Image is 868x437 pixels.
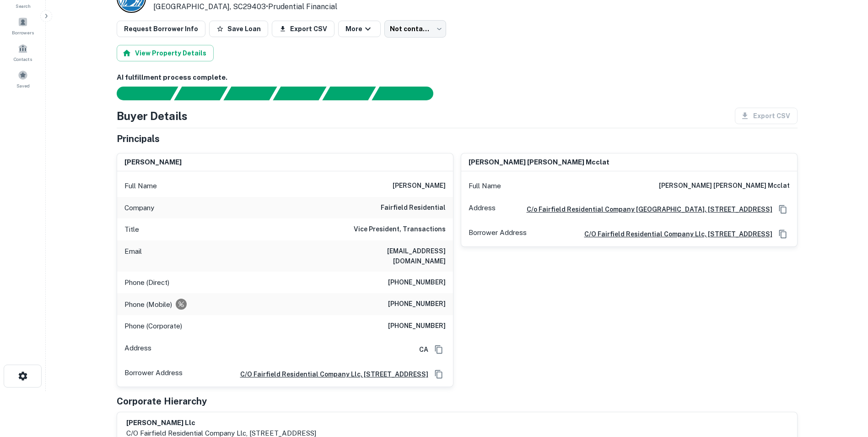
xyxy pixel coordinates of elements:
[354,224,446,235] h6: Vice President, Transactions
[432,343,446,356] button: Copy Address
[117,45,214,61] button: View Property Details
[381,202,446,213] h6: fairfield residential
[174,87,227,100] div: Your request is received and processing...
[124,367,183,381] p: Borrower Address
[388,277,446,288] h6: [PHONE_NUMBER]
[469,180,501,191] p: Full Name
[126,418,316,428] h6: [PERSON_NAME] llc
[124,224,139,235] p: Title
[322,87,376,100] div: Principals found, still searching for contact information. This may take time...
[3,40,43,65] a: Contacts
[469,227,527,241] p: Borrower Address
[659,180,790,191] h6: [PERSON_NAME] [PERSON_NAME] mcclat
[469,157,609,168] h6: [PERSON_NAME] [PERSON_NAME] mcclat
[519,204,772,214] a: C/o Fairfield Residential Company [GEOGRAPHIC_DATA], [STREET_ADDRESS]
[432,367,446,381] button: Copy Address
[16,82,30,89] span: Saved
[124,157,182,168] h6: [PERSON_NAME]
[117,394,207,408] h5: Corporate Hierarchy
[209,21,268,37] button: Save Loan
[153,1,337,12] p: [GEOGRAPHIC_DATA], SC29403 •
[124,321,182,332] p: Phone (Corporate)
[273,87,326,100] div: Principals found, AI now looking for contact information...
[384,20,446,38] div: Not contacted
[106,87,174,100] div: Sending borrower request to AI...
[124,246,142,266] p: Email
[233,369,428,379] a: c/o fairfield residential company llc, [STREET_ADDRESS]
[176,299,187,310] div: Requests to not be contacted at this number
[117,132,160,146] h5: Principals
[272,21,334,37] button: Export CSV
[393,180,446,191] h6: [PERSON_NAME]
[412,344,428,355] h6: CA
[338,21,381,37] button: More
[469,202,496,216] p: Address
[822,364,868,408] iframe: Chat Widget
[577,229,772,239] a: c/o fairfield residential company llc, [STREET_ADDRESS]
[268,2,337,11] a: Prudential Financial
[776,227,790,241] button: Copy Address
[12,29,34,36] span: Borrowers
[16,2,31,10] span: Search
[14,55,32,63] span: Contacts
[124,343,151,356] p: Address
[776,202,790,216] button: Copy Address
[117,21,205,37] button: Request Borrower Info
[223,87,277,100] div: Documents found, AI parsing details...
[124,299,172,310] p: Phone (Mobile)
[388,299,446,310] h6: [PHONE_NUMBER]
[372,87,444,100] div: AI fulfillment process complete.
[117,72,798,83] h6: AI fulfillment process complete.
[124,277,169,288] p: Phone (Direct)
[336,246,446,266] h6: [EMAIL_ADDRESS][DOMAIN_NAME]
[3,13,43,38] a: Borrowers
[124,202,154,213] p: Company
[117,108,188,124] h4: Buyer Details
[3,66,43,91] a: Saved
[124,180,157,191] p: Full Name
[388,321,446,332] h6: [PHONE_NUMBER]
